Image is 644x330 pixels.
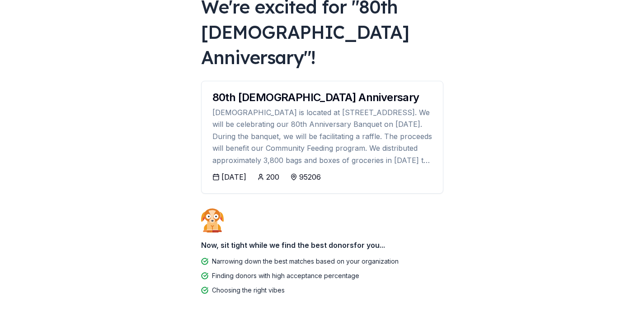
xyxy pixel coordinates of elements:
[299,172,321,182] div: 95206
[212,92,432,103] div: 80th [DEMOGRAPHIC_DATA] Anniversary
[212,285,285,296] div: Choosing the right vibes
[221,172,246,182] div: [DATE]
[212,256,399,267] div: Narrowing down the best matches based on your organization
[201,236,443,254] div: Now, sit tight while we find the best donors for you...
[266,172,279,182] div: 200
[212,270,359,281] div: Finding donors with high acceptance percentage
[201,208,224,232] img: Dog waiting patiently
[212,107,432,166] div: [DEMOGRAPHIC_DATA] is located at [STREET_ADDRESS]. We will be celebrating our 80th Anniversary Ba...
